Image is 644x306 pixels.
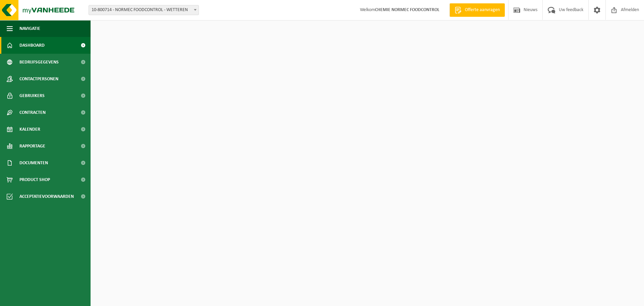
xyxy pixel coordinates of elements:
span: Contracten [19,104,46,121]
span: Contactpersonen [19,71,58,87]
span: Documenten [19,155,48,171]
span: Navigatie [19,20,40,37]
span: Product Shop [19,171,50,188]
a: Offerte aanvragen [449,3,505,17]
strong: CHEMIE NORMEC FOODCONTROL [375,7,439,12]
span: Bedrijfsgegevens [19,54,59,71]
span: Kalender [19,121,40,138]
span: Offerte aanvragen [463,7,501,13]
span: Rapportage [19,138,45,155]
span: 10-800714 - NORMEC FOODCONTROL - WETTEREN [89,5,199,15]
span: Dashboard [19,37,45,54]
span: Acceptatievoorwaarden [19,188,74,205]
span: 10-800714 - NORMEC FOODCONTROL - WETTEREN [89,5,199,15]
span: Gebruikers [19,87,45,104]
